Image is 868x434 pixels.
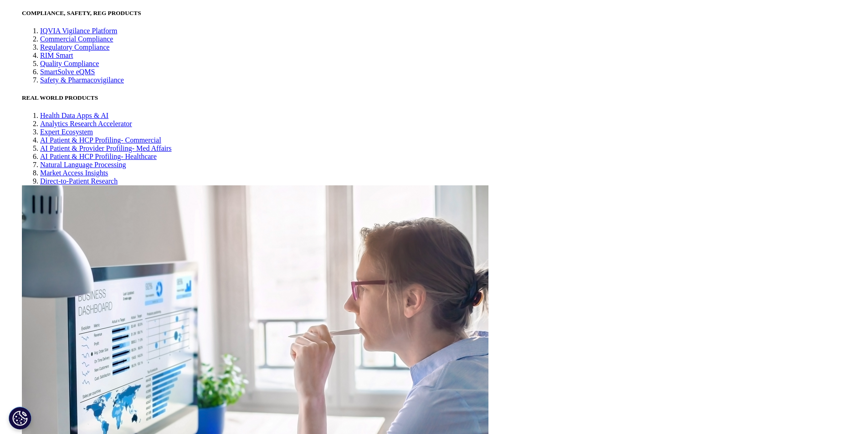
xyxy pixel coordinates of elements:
a: Natural Language Processing [40,161,126,168]
a: Safety & Pharmacovigilance [40,76,124,84]
a: IQVIA Vigilance Platform [40,27,117,35]
button: Cookies Settings [9,407,31,429]
h5: REAL WORLD PRODUCTS [22,94,864,102]
a: Market Access Insights [40,169,108,177]
a: AI Patient & Provider Profiling- Med Affairs​ [40,144,172,152]
a: AI Patient & HCP Profiling- Commercial [40,136,161,144]
a: Analytics Research Accelerator​ [40,120,132,128]
a: Commercial Compliance [40,35,113,43]
a: Expert Ecosystem​ [40,128,93,136]
a: SmartSolve eQMS [40,68,95,76]
h5: COMPLIANCE, SAFETY, REG PRODUCTS [22,10,864,17]
a: Regulatory Compliance [40,43,109,51]
a: RIM Smart [40,51,73,59]
a: AI Patient & HCP Profiling- Healthcare​ [40,153,157,160]
a: Quality Compliance [40,60,99,67]
a: Direct-to-Patient Research [40,177,118,185]
a: Health Data Apps & AI [40,112,108,119]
